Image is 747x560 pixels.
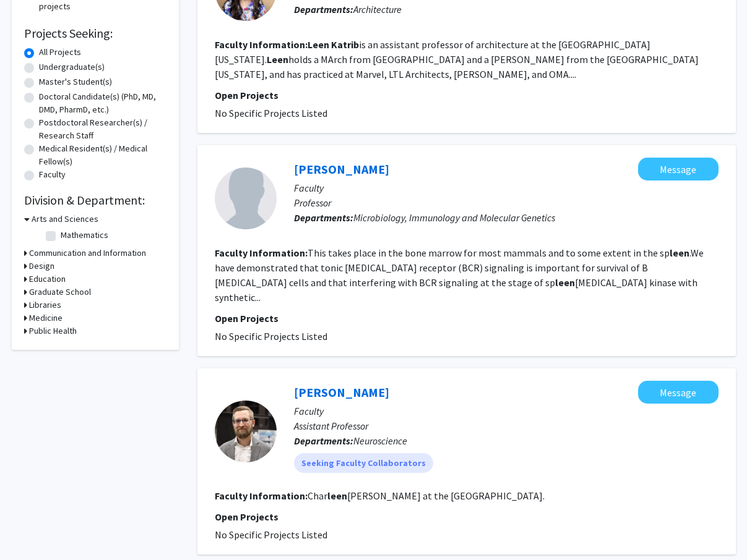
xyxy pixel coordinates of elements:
label: Master's Student(s) [39,75,112,88]
label: Undergraduate(s) [39,61,105,74]
h3: Libraries [29,299,61,312]
p: Faculty [294,180,719,195]
b: Departments: [294,3,353,15]
fg-read-more: Char [PERSON_NAME] at the [GEOGRAPHIC_DATA]. [308,490,545,502]
mat-chip: Seeking Faculty Collaborators [294,453,433,473]
b: leen [670,247,689,259]
p: Assistant Professor [294,418,719,433]
a: [PERSON_NAME] [294,161,389,177]
label: Mathematics [61,229,108,242]
h3: Public Health [29,325,77,337]
h3: Arts and Sciences [32,213,98,226]
label: Faculty [39,168,66,181]
h2: Division & Department: [24,193,166,208]
h2: Projects Seeking: [24,26,166,41]
h3: Education [29,273,66,286]
span: No Specific Projects Listed [215,528,327,541]
h3: Design [29,260,54,273]
fg-read-more: is an assistant professor of architecture at the [GEOGRAPHIC_DATA][US_STATE]. holds a MArch from ... [215,38,699,80]
p: Professor [294,195,719,210]
fg-read-more: This takes place in the bone marrow for most mammals and to some extent in the sp .We have demons... [215,247,704,303]
b: Departments: [294,211,353,224]
label: Postdoctoral Researcher(s) / Research Staff [39,116,166,142]
b: Departments: [294,435,353,447]
p: Faculty [294,404,719,418]
h3: Medicine [29,312,63,325]
b: Leen [267,53,288,66]
iframe: Chat [9,504,53,551]
b: Faculty Information: [215,247,308,259]
h3: Graduate School [29,286,91,299]
label: Medical Resident(s) / Medical Fellow(s) [39,142,166,168]
span: No Specific Projects Listed [215,330,327,342]
b: Faculty Information: [215,38,308,51]
p: Open Projects [215,509,719,524]
label: All Projects [39,46,81,59]
b: leen [555,276,575,289]
p: Open Projects [215,88,719,103]
span: Neuroscience [353,435,407,447]
b: Katrib [331,38,359,51]
label: Doctoral Candidate(s) (PhD, MD, DMD, PharmD, etc.) [39,90,166,116]
button: Message Salvatore Cherra [638,381,719,404]
span: Microbiology, Immunology and Molecular Genetics [353,211,555,224]
b: Faculty Information: [215,490,308,502]
span: Architecture [353,3,402,15]
a: [PERSON_NAME] [294,384,389,400]
b: Leen [308,38,329,51]
button: Message Subbarao Bondada [638,158,719,180]
h3: Communication and Information [29,247,146,260]
span: No Specific Projects Listed [215,107,327,119]
b: leen [327,490,347,502]
p: Open Projects [215,311,719,326]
